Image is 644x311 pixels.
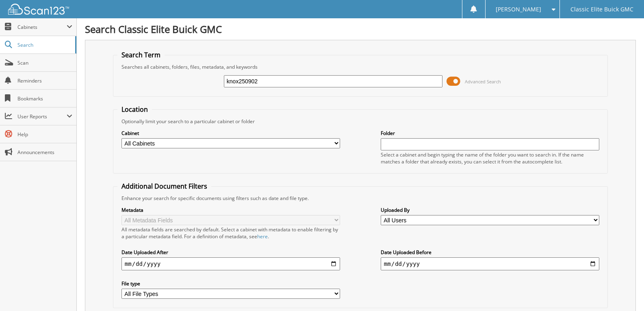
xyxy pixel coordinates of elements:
iframe: Chat Widget [603,272,644,311]
legend: Additional Document Filters [117,182,211,191]
span: Bookmarks [17,95,72,102]
label: Cabinet [121,130,340,137]
label: Date Uploaded Before [381,249,599,256]
span: Cabinets [17,24,67,30]
legend: Location [117,105,152,114]
label: File type [121,280,340,287]
span: [PERSON_NAME] [496,7,541,12]
div: Optionally limit your search to a particular cabinet or folder [117,118,603,125]
span: Help [17,131,72,138]
span: Announcements [17,149,72,156]
span: Advanced Search [465,78,501,85]
span: User Reports [17,113,67,120]
input: end [381,257,599,270]
span: Reminders [17,77,72,84]
div: Enhance your search for specific documents using filters such as date and file type. [117,195,603,202]
label: Date Uploaded After [121,249,340,256]
div: Select a cabinet and begin typing the name of the folder you want to search in. If the name match... [381,151,599,165]
label: Folder [381,130,599,137]
input: start [121,257,340,270]
h1: Search Classic Elite Buick GMC [85,22,636,36]
span: Scan [17,59,72,66]
a: here [257,233,268,240]
span: Classic Elite Buick GMC [570,7,633,12]
img: scan123-logo-white.svg [8,4,69,15]
div: All metadata fields are searched by default. Select a cabinet with metadata to enable filtering b... [121,226,340,240]
label: Uploaded By [381,207,599,213]
span: Search [17,41,71,48]
div: Searches all cabinets, folders, files, metadata, and keywords [117,63,603,70]
legend: Search Term [117,50,165,59]
label: Metadata [121,207,340,213]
